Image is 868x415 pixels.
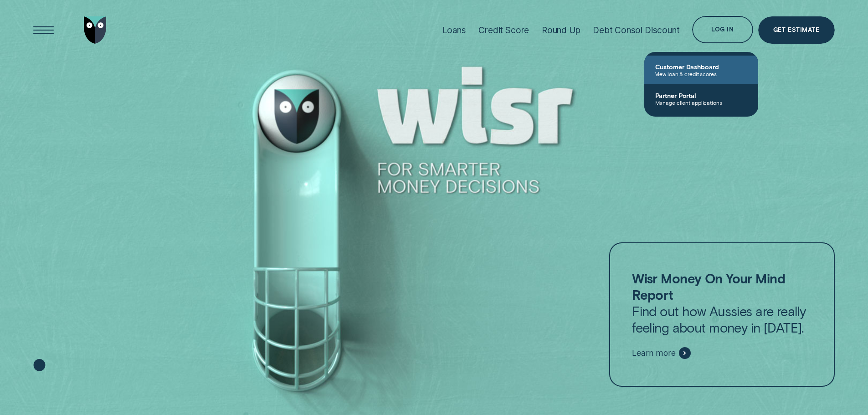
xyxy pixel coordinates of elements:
[442,25,466,36] div: Loans
[84,16,107,44] img: Wisr
[632,270,812,336] p: Find out how Aussies are really feeling about money in [DATE].
[655,92,747,99] span: Partner Portal
[30,16,57,44] button: Open Menu
[478,25,529,36] div: Credit Score
[692,16,753,43] button: Log in
[632,270,785,302] strong: Wisr Money On Your Mind Report
[655,99,747,106] span: Manage client applications
[655,63,747,71] span: Customer Dashboard
[655,71,747,77] span: View loan & credit scores
[542,25,580,36] div: Round Up
[758,16,835,44] a: Get Estimate
[644,56,758,84] a: Customer DashboardView loan & credit scores
[632,348,675,358] span: Learn more
[609,242,834,387] a: Wisr Money On Your Mind ReportFind out how Aussies are really feeling about money in [DATE].Learn...
[644,84,758,113] a: Partner PortalManage client applications
[593,25,679,36] div: Debt Consol Discount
